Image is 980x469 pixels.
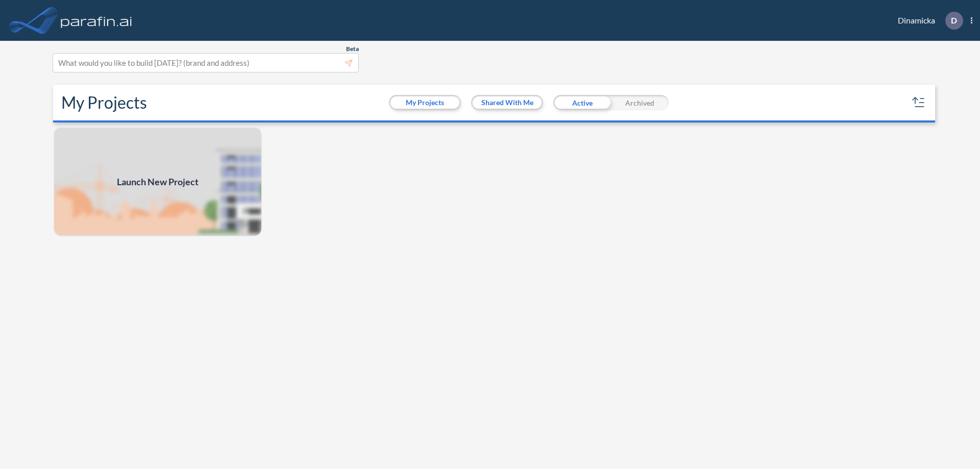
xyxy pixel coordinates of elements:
[911,94,927,111] button: sort
[473,96,542,109] button: Shared With Me
[117,175,199,189] span: Launch New Project
[951,16,957,25] p: D
[553,95,611,110] div: Active
[883,12,972,30] div: Dinamicka
[611,95,669,110] div: Archived
[61,93,147,112] h2: My Projects
[390,96,459,109] button: My Projects
[59,10,134,31] img: logo
[53,127,262,237] img: add
[53,127,262,237] a: Launch New Project
[346,45,359,53] span: Beta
